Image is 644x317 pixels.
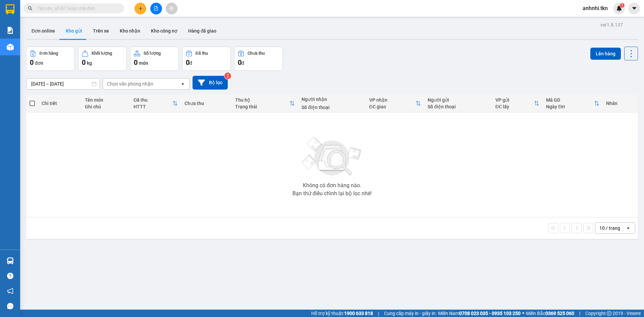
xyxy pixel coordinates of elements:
[606,101,635,106] div: Nhãn
[248,51,265,56] div: Chưa thu
[224,72,231,79] sup: 2
[150,3,162,14] button: file-add
[7,303,13,309] span: message
[235,97,289,103] div: Thu hộ
[311,310,373,317] span: Hỗ trợ kỹ thuật:
[133,104,172,109] div: HTTT
[303,183,361,188] div: Không có đơn hàng nào.
[299,133,366,180] img: svg+xml;base64,PHN2ZyBjbGFzcz0ibGlzdC1wbHVnX19zdmciIHhtbG5zPSJodHRwOi8vd3d3LnczLm9yZy8yMDAwL3N2Zy...
[180,81,185,87] svg: open
[7,27,14,34] img: solution-icon
[545,311,574,316] strong: 0369 525 060
[241,60,244,66] span: đ
[6,4,14,14] img: logo-vxr
[26,47,75,71] button: Đơn hàng0đơn
[186,58,190,66] span: 0
[60,23,88,39] button: Kho gửi
[546,104,594,109] div: Ngày ĐH
[369,104,416,109] div: ĐC giao
[543,95,603,112] th: Toggle SortBy
[459,311,521,316] strong: 0708 023 035 - 0935 103 250
[182,47,231,71] button: Đã thu0đ
[621,3,623,8] span: 1
[378,310,379,317] span: |
[344,311,373,316] strong: 1900 633 818
[190,60,192,66] span: đ
[28,6,33,11] span: search
[114,23,146,39] button: Kho nhận
[169,6,174,11] span: aim
[26,23,60,39] button: Đơn online
[42,101,78,106] div: Chi tiết
[138,6,143,11] span: plus
[88,23,114,39] button: Trên xe
[78,47,127,71] button: Khối lượng0kg
[234,47,283,71] button: Chưa thu0đ
[600,21,623,29] div: ver 1.8.137
[631,5,637,11] span: caret-down
[302,97,362,102] div: Người nhận
[139,60,148,66] span: món
[232,95,298,112] th: Toggle SortBy
[146,23,183,39] button: Kho công nợ
[616,5,622,11] img: icon-new-feature
[492,95,543,112] th: Toggle SortBy
[522,312,524,315] span: ⚪️
[438,310,521,317] span: Miền Nam
[130,95,181,112] th: Toggle SortBy
[626,225,631,231] svg: open
[428,97,488,103] div: Người gửi
[130,47,179,71] button: Số lượng0món
[166,3,177,14] button: aim
[183,23,222,39] button: Hàng đã giao
[154,6,158,11] span: file-add
[369,97,416,103] div: VP nhận
[37,5,116,12] input: Tìm tên, số ĐT hoặc mã đơn
[193,76,228,90] button: Bộ lọc
[495,104,534,109] div: ĐC lấy
[85,97,127,103] div: Tên món
[590,48,621,60] button: Lên hàng
[579,310,580,317] span: |
[546,97,594,103] div: Mã GD
[7,273,13,279] span: question-circle
[384,310,436,317] span: Cung cấp máy in - giấy in:
[7,44,14,51] img: warehouse-icon
[135,3,146,14] button: plus
[526,310,574,317] span: Miền Bắc
[85,104,127,109] div: Ghi chú
[599,225,620,231] div: 10 / trang
[7,288,13,294] span: notification
[30,58,34,66] span: 0
[92,51,112,56] div: Khối lượng
[26,78,100,89] input: Select a date range.
[428,104,488,109] div: Số điện thoại
[144,51,161,56] div: Số lượng
[620,3,625,8] sup: 1
[184,101,228,106] div: Chưa thu
[196,51,208,56] div: Đã thu
[40,51,58,56] div: Đơn hàng
[292,191,372,196] div: Bạn thử điều chỉnh lại bộ lọc nhé!
[366,95,425,112] th: Toggle SortBy
[495,97,534,103] div: VP gửi
[302,105,362,110] div: Số điện thoại
[107,81,153,87] div: Chọn văn phòng nhận
[577,4,613,12] span: anhnhi.tkn
[7,257,14,264] img: warehouse-icon
[607,311,611,316] span: copyright
[134,58,138,66] span: 0
[628,3,640,14] button: caret-down
[238,58,241,66] span: 0
[87,60,92,66] span: kg
[133,97,172,103] div: Đã thu
[235,104,289,109] div: Trạng thái
[35,60,43,66] span: đơn
[82,58,86,66] span: 0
